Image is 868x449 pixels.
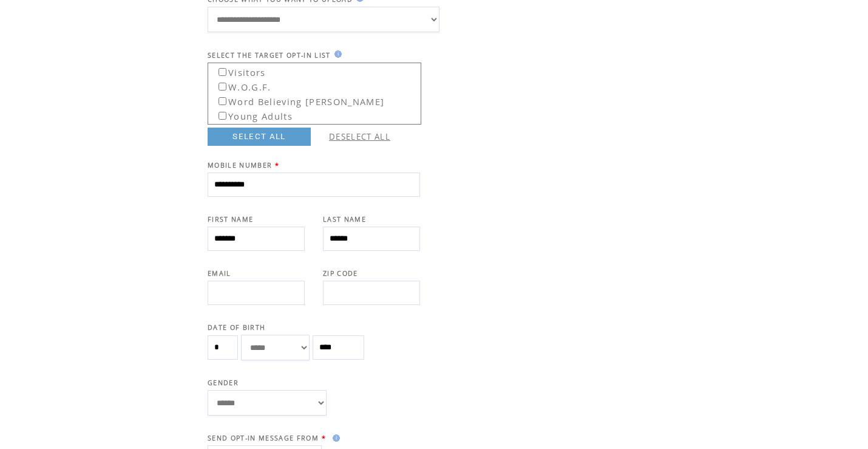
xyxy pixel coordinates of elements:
[208,323,265,332] span: DATE OF BIRTH
[219,68,226,76] input: Visitors
[208,161,272,170] span: MOBILE NUMBER
[208,215,253,224] span: FIRST NAME
[210,63,266,78] label: Visitors
[323,215,366,224] span: LAST NAME
[219,97,226,105] input: Word Believing [PERSON_NAME]
[208,379,239,387] span: GENDER
[208,51,331,60] span: SELECT THE TARGET OPT-IN LIST
[323,269,358,278] span: ZIP CODE
[208,269,231,278] span: EMAIL
[208,128,311,146] a: SELECT ALL
[329,434,340,442] img: help.gif
[208,434,319,442] span: SEND OPT-IN MESSAGE FROM
[331,50,342,58] img: help.gif
[329,131,390,142] a: DESELECT ALL
[210,78,271,93] label: W.O.G.F.
[219,83,226,91] input: W.O.G.F.
[219,112,226,120] input: Young Adults
[210,107,293,122] label: Young Adults
[210,92,384,108] label: Word Believing [PERSON_NAME]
